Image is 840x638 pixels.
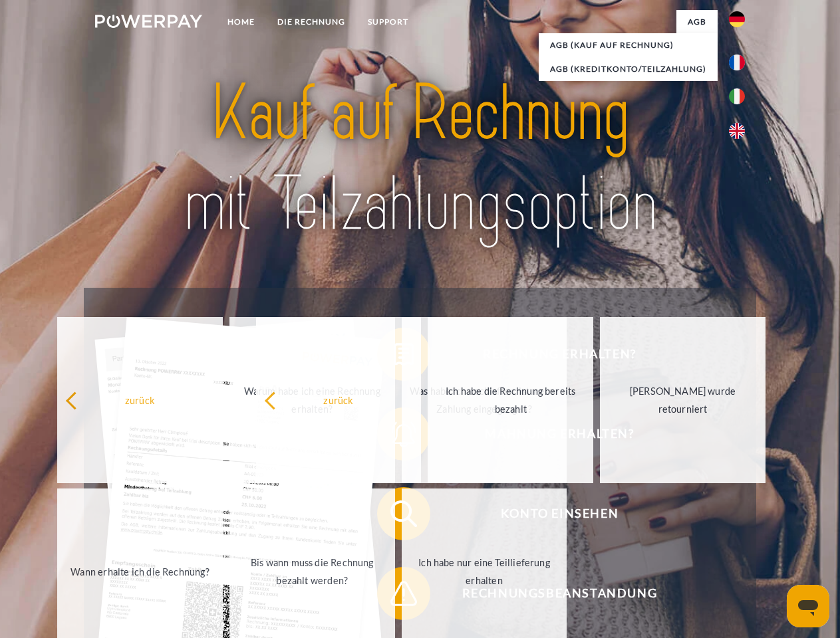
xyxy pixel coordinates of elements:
a: SUPPORT [356,10,420,34]
img: logo-powerpay-white.svg [95,15,202,28]
a: agb [676,10,718,34]
img: it [729,88,745,104]
img: fr [729,54,745,70]
a: AGB (Kreditkonto/Teilzahlung) [539,57,718,81]
a: Home [216,10,266,34]
div: Ich habe nur eine Teillieferung erhalten [410,554,559,589]
a: DIE RECHNUNG [266,10,356,34]
div: Warum habe ich eine Rechnung erhalten? [237,382,387,418]
div: zurück [65,391,215,409]
div: [PERSON_NAME] wurde retourniert [608,382,758,418]
iframe: Schaltfläche zum Öffnen des Messaging-Fensters [787,585,829,627]
img: de [729,11,745,27]
div: Bis wann muss die Rechnung bezahlt werden? [237,554,387,589]
div: zurück [264,391,414,409]
img: en [729,123,745,139]
img: title-powerpay_de.svg [127,64,713,255]
a: AGB (Kauf auf Rechnung) [539,33,718,57]
div: Ich habe die Rechnung bereits bezahlt [436,382,585,418]
div: Wann erhalte ich die Rechnung? [65,562,215,580]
